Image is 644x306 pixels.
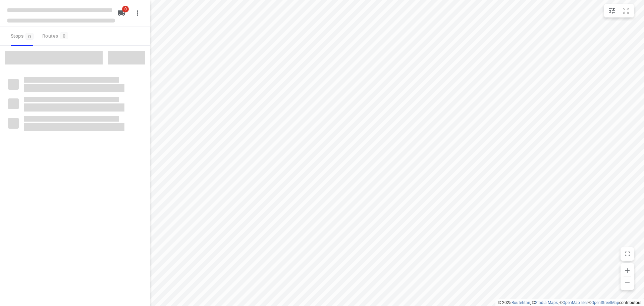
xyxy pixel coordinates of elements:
[604,4,634,17] div: small contained button group
[498,300,641,305] li: © 2025 , © , © © contributors
[512,300,530,305] a: Routetitan
[535,300,558,305] a: Stadia Maps
[562,300,588,305] a: OpenMapTiles
[591,300,619,305] a: OpenStreetMap
[605,4,619,17] button: Map settings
